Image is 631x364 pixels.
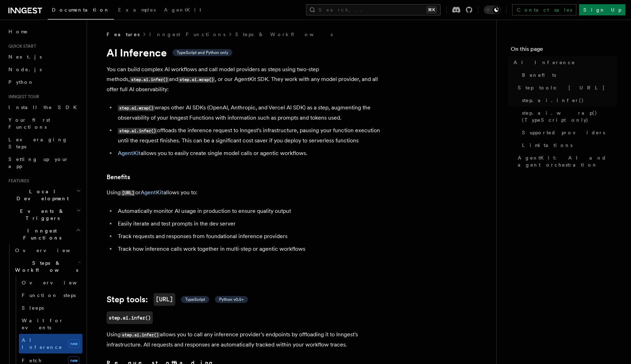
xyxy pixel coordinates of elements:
span: Features [107,31,140,38]
a: Contact sales [512,4,576,15]
a: Benefits [107,172,130,182]
button: Inngest Functions [6,224,82,244]
button: Steps & Workflows [12,257,82,276]
li: Track requests and responses from foundational inference providers [116,231,387,241]
span: Quick start [6,43,36,49]
a: Node.js [6,63,82,76]
span: TypeScript [185,297,205,302]
span: Install the SDK [8,105,81,110]
span: Setting up your app [8,156,69,169]
li: Track how inference calls work together in multi-step or agentic workflows [116,244,387,254]
a: Overview [19,276,82,289]
a: Leveraging Steps [6,133,82,153]
span: AI Inference [22,337,62,350]
h1: AI Inference [107,46,387,59]
a: Step tools: [URL] [515,81,617,94]
code: step.ai.wrap() [178,77,215,83]
a: step.ai.infer() [107,311,153,324]
code: step.ai.infer() [118,128,157,134]
span: Documentation [52,7,110,13]
a: Overview [12,244,82,257]
a: step.ai.wrap() (TypeScript only) [519,107,617,126]
a: Supported providers [519,126,617,139]
span: Inngest tour [6,94,39,100]
span: AI Inference [514,59,575,66]
span: AgentKit [164,7,201,13]
p: Using or allows you to: [107,188,387,198]
span: Leveraging Steps [8,137,68,149]
span: Steps & Workflows [12,259,78,274]
span: Python [8,79,34,85]
a: Inngest Functions [149,31,225,38]
span: Inngest Functions [6,227,76,241]
span: Node.js [8,67,42,72]
span: Function steps [22,292,76,298]
kbd: ⌘K [427,6,436,13]
code: step.ai.infer() [130,77,169,83]
a: AgentKit [118,150,141,156]
a: Sign Up [579,4,625,15]
span: Overview [15,248,87,253]
a: Python [6,76,82,88]
a: AgentKit [160,2,205,19]
a: Function steps [19,289,82,302]
button: Local Development [6,185,82,205]
a: AgentKit: AI and agent orchestration [515,151,617,171]
span: Home [8,28,28,35]
code: step.ai.infer() [121,332,160,338]
span: Examples [118,7,156,13]
code: [URL] [154,293,175,306]
a: Step tools:[URL] TypeScript Python v0.5+ [107,293,248,306]
span: Local Development [6,188,76,202]
a: Examples [114,2,160,19]
span: Step tools: [URL] [518,84,605,91]
span: step.ai.wrap() (TypeScript only) [522,109,617,123]
span: Benefits [522,72,556,79]
span: Fetch [22,358,42,363]
span: Wait for events [22,318,63,330]
a: Install the SDK [6,101,82,114]
span: Supported providers [522,129,605,136]
a: Sleeps [19,302,82,314]
span: Python v0.5+ [219,297,244,302]
a: Limitations [519,139,617,151]
h4: On this page [511,45,617,56]
a: step.ai.infer() [519,94,617,107]
a: AI Inferencenew [19,334,82,353]
span: Events & Triggers [6,208,76,222]
a: AgentKit [141,189,163,196]
span: new [68,339,80,348]
span: Limitations [522,142,572,149]
p: You can build complex AI workflows and call model providers as steps using two-step methods, and ... [107,65,387,94]
span: step.ai.infer() [522,97,584,104]
a: Benefits [519,69,617,81]
li: offloads the inference request to Inngest's infrastructure, pausing your function execution until... [116,126,387,146]
button: Toggle dark mode [484,6,501,14]
a: Steps & Workflows [235,31,333,38]
a: Next.js [6,50,82,63]
a: Documentation [48,2,114,20]
button: Search...⌘K [306,4,441,15]
span: Sleeps [22,305,44,311]
a: Your first Functions [6,114,82,133]
code: [URL] [121,190,135,196]
li: wraps other AI SDKs (OpenAI, Anthropic, and Vercel AI SDK) as a step, augmenting the observabilit... [116,103,387,123]
a: Home [6,25,82,38]
span: AgentKit: AI and agent orchestration [518,154,617,168]
li: Easily iterate and test prompts in the dev server [116,219,387,229]
code: step.ai.wrap() [118,105,155,111]
span: Next.js [8,54,42,60]
span: Your first Functions [8,117,50,130]
li: Automatically monitor AI usage in production to ensure quality output [116,206,387,216]
span: TypeScript and Python only [177,50,228,55]
p: Using allows you to call any inference provider's endpoints by offloading it to Inngest's infrast... [107,330,387,350]
a: AI Inference [511,56,617,69]
span: Overview [22,280,94,285]
a: Setting up your app [6,153,82,173]
a: Wait for events [19,314,82,334]
li: allows you to easily create single model calls or agentic workflows. [116,148,387,158]
button: Events & Triggers [6,205,82,224]
span: Features [6,178,29,184]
